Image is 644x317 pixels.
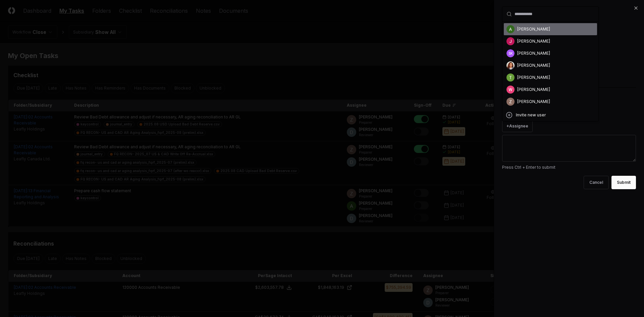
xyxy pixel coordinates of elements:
span: SK [508,51,513,56]
div: [PERSON_NAME] [517,38,550,44]
button: Submit [611,176,636,189]
p: Press Ctrl + Enter to submit [502,164,636,170]
img: ACg8ocKKg2129bkBZaX4SAoUQtxLaQ4j-f2PQjMuak4pDCyzCI-IvA=s96-c [506,25,515,33]
div: [PERSON_NAME] [517,87,550,93]
button: Cancel [584,176,609,189]
button: +Assignee [502,120,533,132]
img: ACg8ocKnDsamp5-SE65NkOhq35AnOBarAXdzXQ03o9g231ijNgHgyA=s96-c [506,98,515,106]
div: Suggestions [502,22,598,121]
div: [PERSON_NAME] [517,74,550,81]
div: [PERSON_NAME] [517,50,550,56]
img: ACg8ocJfBSitaon9c985KWe3swqK2kElzkAv-sHk65QWxGQz4ldowg=s96-c [506,37,515,45]
img: ACg8ocLdVaUJ3SPYiWtV1SCOCLc5fH8jwZS3X49UX5Q0z8zS0ESX3Ok=s96-c [506,61,515,69]
div: [PERSON_NAME] [517,99,550,105]
div: [PERSON_NAME] [517,26,550,32]
div: [PERSON_NAME] [517,62,550,68]
img: ACg8ocIceHSWyQfagGvDoxhDyw_3B2kX-HJcUhl_gb0t8GGG-Ydwuw=s96-c [506,86,515,94]
a: Invite new user [505,111,596,119]
img: ACg8ocIes5YhaKvyYBpXWIzTCat3mOAs2x276Zb6uNUtLtLH7HTu9Q=s96-c [506,73,515,82]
